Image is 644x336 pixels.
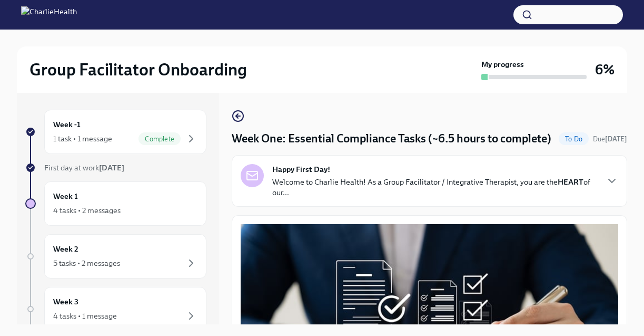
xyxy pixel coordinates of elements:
strong: My progress [481,59,524,70]
a: First day at work[DATE] [25,162,206,173]
span: First day at work [44,163,124,172]
h6: Week 2 [53,243,78,255]
div: 5 tasks • 2 messages [53,258,120,268]
h6: Week 3 [53,296,78,308]
h6: Week 1 [53,190,78,202]
h2: Group Facilitator Onboarding [29,59,247,80]
p: Welcome to Charlie Health! As a Group Facilitator / Integrative Therapist, you are the of our... [272,177,597,198]
a: Week 25 tasks • 2 messages [25,234,206,279]
strong: [DATE] [99,163,124,172]
span: To Do [559,135,589,143]
img: CharlieHealth [21,6,77,23]
span: Complete [138,135,181,143]
strong: [DATE] [605,135,627,143]
a: Week 14 tasks • 2 messages [25,181,206,226]
a: Week 34 tasks • 1 message [25,287,206,331]
div: 1 task • 1 message [53,133,112,144]
h3: 6% [595,60,615,79]
div: 4 tasks • 1 message [53,311,117,321]
span: September 22nd, 2025 09:00 [593,134,627,144]
span: Due [593,135,627,143]
h6: Week -1 [53,119,81,130]
a: Week -11 task • 1 messageComplete [25,110,206,154]
h4: Week One: Essential Compliance Tasks (~6.5 hours to complete) [232,131,551,147]
div: 4 tasks • 2 messages [53,205,121,216]
strong: HEART [558,177,583,187]
strong: Happy First Day! [272,164,330,175]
